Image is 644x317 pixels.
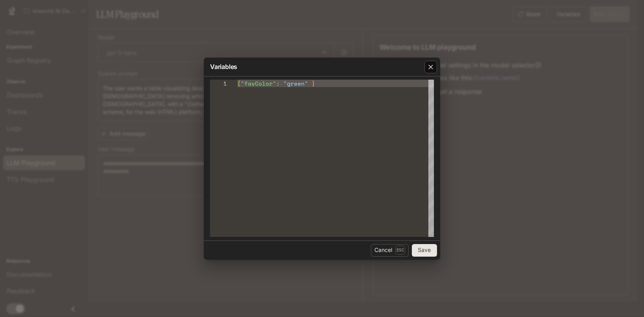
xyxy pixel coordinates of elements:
div: 1 [210,80,227,87]
button: CancelEsc [371,244,409,257]
button: Save [412,244,437,257]
span: : [276,79,280,88]
span: "favColor" [241,79,276,88]
p: Variables [210,62,237,71]
span: { [237,79,241,88]
span: "green" [283,79,308,88]
p: Esc [395,246,405,254]
span: } [312,79,315,88]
